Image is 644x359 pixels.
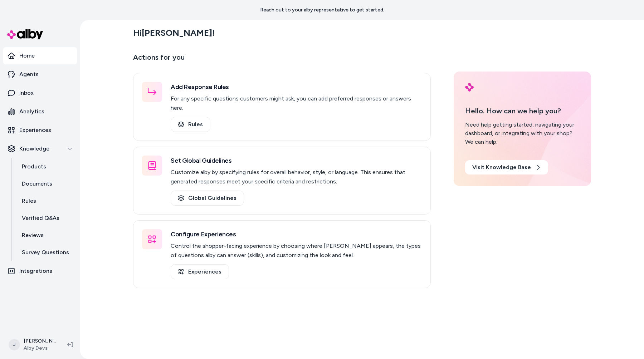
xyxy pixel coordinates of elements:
a: Global Guidelines [171,191,244,206]
p: Products [22,162,46,171]
p: Experiences [19,126,51,134]
a: Products [15,158,77,175]
p: Agents [19,70,39,79]
h2: Hi [PERSON_NAME] ! [133,28,215,38]
p: Documents [22,179,52,188]
button: Knowledge [3,140,77,157]
p: Home [19,51,35,60]
a: Documents [15,175,77,192]
a: Inbox [3,84,77,102]
h3: Set Global Guidelines [171,156,422,166]
p: Reach out to your alby representative to get started. [260,6,384,14]
p: Analytics [19,107,44,116]
a: Home [3,47,77,64]
p: [PERSON_NAME] [24,338,56,345]
img: alby Logo [465,83,474,92]
img: alby Logo [7,29,43,39]
p: Hello. How can we help you? [465,105,580,116]
p: Knowledge [19,144,49,153]
a: Experiences [3,122,77,139]
p: Inbox [19,89,34,97]
button: J[PERSON_NAME]Alby Devs [4,333,62,356]
a: Integrations [3,262,77,280]
p: Reviews [22,231,44,240]
a: Rules [171,117,210,132]
h3: Add Response Rules [171,82,422,92]
p: Verified Q&As [22,214,59,222]
p: For any specific questions customers might ask, you can add preferred responses or answers here. [171,94,422,113]
span: J [9,339,20,350]
a: Rules [15,192,77,210]
a: Verified Q&As [15,210,77,227]
p: Survey Questions [22,248,69,257]
a: Analytics [3,103,77,120]
h3: Configure Experiences [171,229,422,239]
span: Alby Devs [24,345,56,352]
a: Agents [3,66,77,83]
p: Integrations [19,267,52,275]
p: Rules [22,197,36,205]
a: Experiences [171,264,229,279]
div: Need help getting started, navigating your dashboard, or integrating with your shop? We can help. [465,121,580,146]
p: Control the shopper-facing experience by choosing where [PERSON_NAME] appears, the types of quest... [171,241,422,260]
a: Visit Knowledge Base [465,160,548,174]
a: Reviews [15,227,77,244]
p: Actions for you [133,51,431,69]
a: Survey Questions [15,244,77,261]
p: Customize alby by specifying rules for overall behavior, style, or language. This ensures that ge... [171,168,422,186]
